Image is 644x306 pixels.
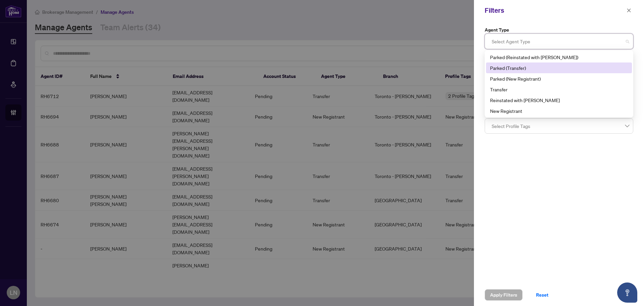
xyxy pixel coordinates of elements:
[485,5,625,15] div: Filters
[536,290,548,300] span: Reset
[490,53,628,61] div: Parked (Reinstated with [PERSON_NAME])
[486,84,632,95] div: Transfer
[627,8,631,13] span: close
[485,26,633,34] label: Agent Type
[486,105,632,116] div: New Registrant
[486,52,632,62] div: Parked (Reinstated with RAHR)
[486,73,632,84] div: Parked (New Registrant)
[490,107,628,115] div: New Registrant
[486,62,632,73] div: Parked (Transfer)
[531,289,554,301] button: Reset
[485,289,523,301] button: Apply Filters
[490,75,628,82] div: Parked (New Registrant)
[490,96,628,104] div: Reinstated with [PERSON_NAME]
[490,86,628,93] div: Transfer
[486,95,632,105] div: Reinstated with RAHR
[490,64,628,72] div: Parked (Transfer)
[617,282,637,303] button: Open asap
